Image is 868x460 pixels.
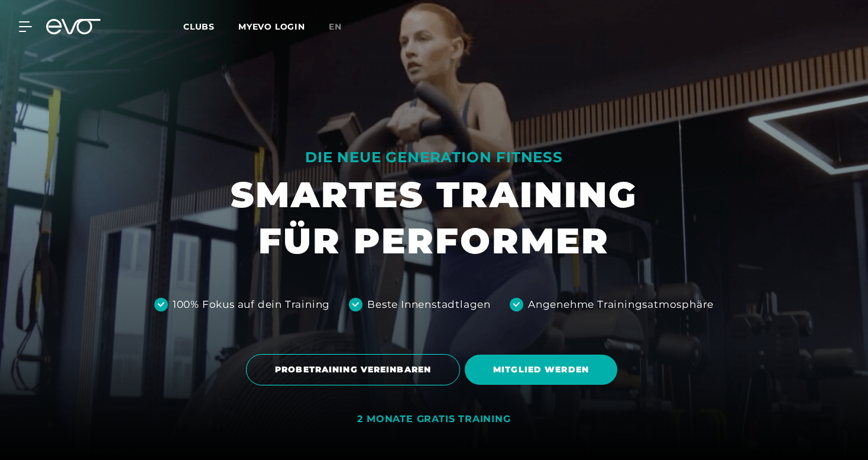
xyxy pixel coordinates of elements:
div: 2 MONATE GRATIS TRAINING [357,413,510,426]
span: Clubs [183,21,215,32]
h1: SMARTES TRAINING FÜR PERFORMER [231,172,637,264]
div: Angenehme Trainingsatmosphäre [528,297,714,313]
a: en [329,20,356,34]
a: Clubs [183,21,238,32]
span: en [329,21,342,32]
span: MITGLIED WERDEN [493,364,589,376]
div: DIE NEUE GENERATION FITNESS [231,148,637,167]
a: MITGLIED WERDEN [465,346,622,394]
a: MYEVO LOGIN [238,21,305,32]
div: Beste Innenstadtlagen [367,297,491,313]
span: PROBETRAINING VEREINBAREN [275,364,431,376]
div: 100% Fokus auf dein Training [173,297,330,313]
a: PROBETRAINING VEREINBAREN [246,345,465,394]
